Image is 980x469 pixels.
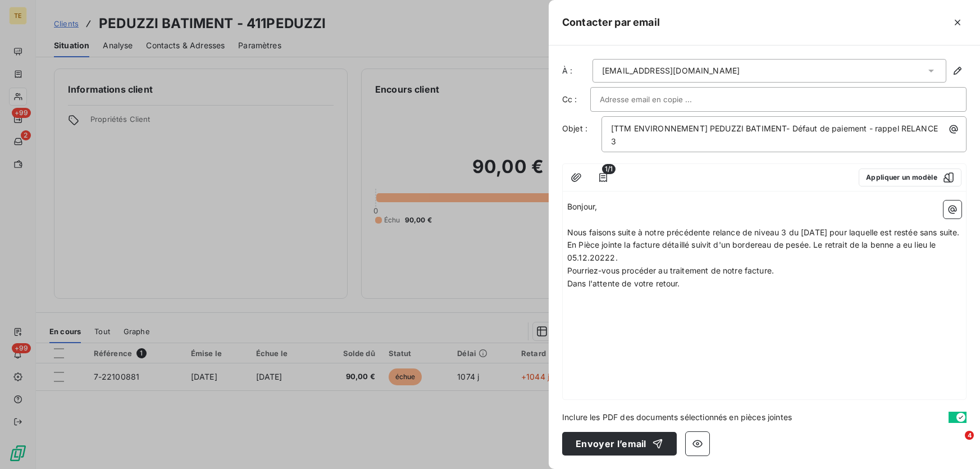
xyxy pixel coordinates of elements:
span: Dans l'attente de votre retour. [567,279,680,288]
button: Envoyer l’email [562,432,677,456]
span: 1/1 [602,164,616,174]
span: [TTM ENVIRONNEMENT] PEDUZZI BATIMENT- Défaut de paiement - rappel RELANCE 3 [611,124,940,146]
label: À : [562,65,590,76]
span: Nous faisons suite à notre précédente relance de niveau 3 du [DATE] pour laquelle est restée sans... [567,227,960,237]
span: En Pièce jointe la facture détaillé suivit d'un bordereau de pesée. Le retrait de la benne a eu l... [567,240,938,262]
input: Adresse email en copie ... [600,91,721,108]
iframe: Intercom live chat [942,431,969,458]
span: Pourriez-vous procéder au traitement de notre facture. [567,266,774,275]
div: [EMAIL_ADDRESS][DOMAIN_NAME] [602,65,740,76]
label: Cc : [562,94,590,105]
span: Objet : [562,124,587,133]
span: Bonjour, [567,202,597,211]
h5: Contacter par email [562,15,660,30]
span: 4 [965,431,974,440]
span: Inclure les PDF des documents sélectionnés en pièces jointes [562,411,792,423]
button: Appliquer un modèle [859,169,961,186]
